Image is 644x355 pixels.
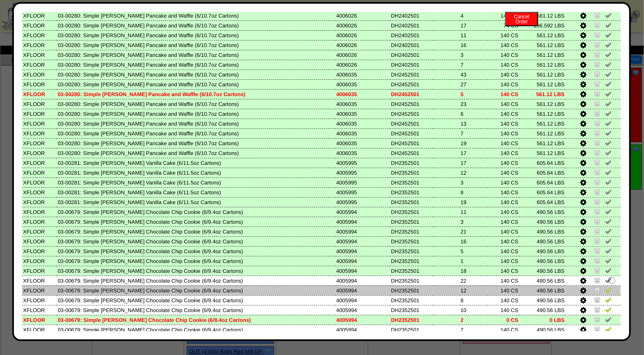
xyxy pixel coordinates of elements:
td: 605.64 LBS [519,187,565,197]
td: 03-00281: Simple [PERSON_NAME] Vanilla Cake (6/11.5oz Cartons) [57,168,336,177]
td: 03-00679: Simple [PERSON_NAME] Chocolate Chip Cookie (6/9.4oz Cartons) [57,207,336,217]
td: 140 CS [488,30,519,40]
td: DH2452501 [390,70,433,79]
img: Un-Verify Pick [605,81,612,87]
td: 03-00280: Simple [PERSON_NAME] Pancake and Waffle (6/10.7oz Cartons) [57,89,336,99]
td: 561.12 LBS [519,50,565,60]
td: 490.56 LBS [519,276,565,285]
td: 490.56 LBS [519,285,565,295]
td: 17 [460,148,488,158]
td: 561.12 LBS [519,148,565,158]
td: XFLOOR [22,158,57,168]
img: Un-Verify Pick [605,257,612,264]
td: 561.12 LBS [519,99,565,109]
td: 03-00280: Simple [PERSON_NAME] Pancake and Waffle (6/10.7oz Cartons) [57,60,336,70]
td: DH2452501 [390,138,433,148]
td: 4006035 [336,128,390,138]
img: Zero Item and Verify [594,120,601,126]
td: 8 [460,187,488,197]
td: 3 [460,217,488,227]
td: DH2452501 [390,109,433,119]
td: 140 CS [488,295,519,305]
td: 5 [460,89,488,99]
td: 140 CS [488,187,519,197]
td: XFLOOR [22,315,57,325]
img: Un-Verify Pick [605,228,612,234]
td: XFLOOR [22,197,57,207]
td: 4006026 [336,20,390,30]
td: 3 [460,50,488,60]
img: Zero Item and Verify [594,257,601,264]
td: 03-00679: Simple [PERSON_NAME] Chocolate Chip Cookie (6/9.4oz Cartons) [57,285,336,295]
img: Un-Verify Pick [605,198,612,205]
td: 4005995 [336,177,390,187]
img: Zero Item and Verify [594,81,601,87]
td: 140 CS [488,119,519,128]
td: 4005994 [336,256,390,266]
td: 03-00280: Simple [PERSON_NAME] Pancake and Waffle (6/10.7oz Cartons) [57,79,336,89]
td: 17 [460,20,488,30]
td: 03-00679: Simple [PERSON_NAME] Chocolate Chip Cookie (6/9.4oz Cartons) [57,276,336,285]
td: 23 [460,99,488,109]
td: 490.56 LBS [519,305,565,315]
img: Zero Item and Verify [594,238,601,244]
td: XFLOOR [22,138,57,148]
td: 605.64 LBS [519,177,565,187]
img: Zero Item and Verify [594,149,601,156]
td: 03-00281: Simple [PERSON_NAME] Vanilla Cake (6/11.5oz Cartons) [57,187,336,197]
td: 03-00679: Simple [PERSON_NAME] Chocolate Chip Cookie (6/9.4oz Cartons) [57,256,336,266]
td: 4005994 [336,266,390,276]
img: Un-Verify Pick [605,159,612,166]
img: Zero Item and Verify [594,198,601,205]
td: 140 CS [488,256,519,266]
td: 12 [460,285,488,295]
td: 490.56 LBS [519,325,565,335]
td: 03-00280: Simple [PERSON_NAME] Pancake and Waffle (6/10.7oz Cartons) [57,99,336,109]
td: XFLOOR [22,256,57,266]
td: XFLOOR [22,246,57,256]
td: XFLOOR [22,89,57,99]
td: 4006026 [336,60,390,70]
img: Zero Item and Verify [594,316,601,323]
td: 4005994 [336,217,390,227]
td: 19 [460,197,488,207]
td: 13 [460,119,488,128]
td: DH2352501 [390,305,433,315]
td: DH2352501 [390,168,433,177]
td: 490.56 LBS [519,256,565,266]
td: 03-00679: Simple [PERSON_NAME] Chocolate Chip Cookie (6/9.4oz Cartons) [57,305,336,315]
td: 140 CS [488,40,519,50]
td: 03-00280: Simple [PERSON_NAME] Pancake and Waffle (6/10.7oz Cartons) [57,138,336,148]
td: 140 CS [488,50,519,60]
td: 03-00679: Simple [PERSON_NAME] Chocolate Chip Cookie (6/9.4oz Cartons) [57,315,336,325]
img: Zero Item and Verify [594,179,601,185]
td: 561.12 LBS [519,70,565,79]
td: 490.56 LBS [519,207,565,217]
td: 140 CS [488,138,519,148]
td: 03-00679: Simple [PERSON_NAME] Chocolate Chip Cookie (6/9.4oz Cartons) [57,295,336,305]
img: Zero Item and Verify [594,61,601,67]
img: Verify Pick [605,297,612,303]
td: XFLOOR [22,325,57,335]
td: 4006035 [336,148,390,158]
td: 140 CS [488,148,519,158]
td: DH2452501 [390,148,433,158]
td: 03-00679: Simple [PERSON_NAME] Chocolate Chip Cookie (6/9.4oz Cartons) [57,246,336,256]
td: 140 CS [488,177,519,187]
td: DH2402501 [390,20,433,30]
td: 22 [460,276,488,285]
td: 561.12 LBS [519,109,565,119]
td: XFLOOR [22,60,57,70]
td: 7 [460,60,488,70]
td: 140 CS [488,79,519,89]
td: 03-00679: Simple [PERSON_NAME] Chocolate Chip Cookie (6/9.4oz Cartons) [57,217,336,227]
td: XFLOOR [22,227,57,236]
td: 561.12 LBS [519,89,565,99]
td: 140 CS [488,128,519,138]
td: XFLOOR [22,217,57,227]
td: 490.56 LBS [519,266,565,276]
td: 561.12 LBS [519,30,565,40]
td: 561.12 LBS [519,40,565,50]
td: 490.56 LBS [519,236,565,246]
td: 605.64 LBS [519,168,565,177]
